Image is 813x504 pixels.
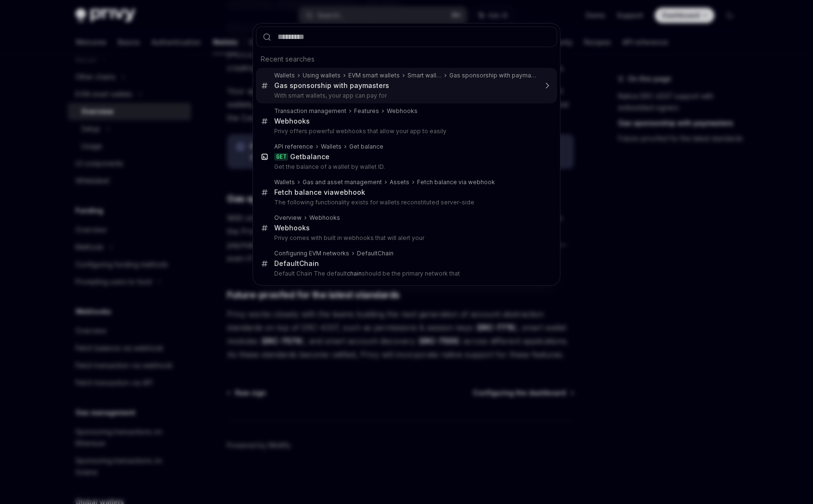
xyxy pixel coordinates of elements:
[274,270,537,277] p: Default Chain The default should be the primary network that
[390,178,409,186] div: Assets
[309,214,340,222] div: s
[378,250,394,257] b: Chain
[299,259,319,267] b: Chain
[302,152,330,161] b: balance
[357,250,394,257] div: Default
[274,72,295,79] div: Wallets
[274,259,319,268] div: Default
[290,152,330,161] div: Get
[309,214,337,221] b: Webhook
[349,143,383,151] div: Get balance
[449,72,537,79] div: sorship with paymasters
[354,107,379,115] div: Features
[274,199,537,206] p: The following functionality exists for wallets reconstituted server-side
[274,178,295,186] div: Wallets
[417,178,495,186] div: Fetch balance via webhook
[274,143,313,151] div: API reference
[274,250,349,257] div: Configuring EVM networks
[274,163,537,171] p: Get the balance of a wallet by wallet ID.
[274,127,537,135] p: Privy offers powerful webhooks that allow your app to easily
[387,107,418,115] div: Webhooks
[334,188,365,196] b: webhook
[407,72,442,79] div: Smart wallets
[274,224,306,232] b: Webhook
[274,188,365,197] div: Fetch balance via
[261,54,315,64] span: Recent searches
[274,92,537,100] p: With smart wallets, your app can pay for
[274,81,306,89] b: Gas spon
[274,153,288,161] div: GET
[274,224,310,232] div: s
[449,72,476,79] b: Gas spon
[274,107,346,115] div: Transaction management
[348,72,400,79] div: EVM smart wallets
[274,214,302,222] div: Overview
[303,72,341,79] div: Using wallets
[303,178,382,186] div: Gas and asset management
[321,143,342,151] div: Wallets
[274,234,537,242] p: Privy comes with built in webhooks that will alert your
[274,81,389,90] div: sorship with paymasters
[274,117,310,125] b: Webhooks
[347,270,362,277] b: chain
